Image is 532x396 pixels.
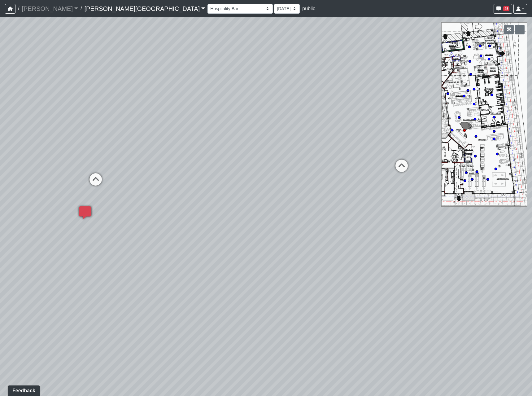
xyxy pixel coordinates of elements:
[84,2,205,15] a: [PERSON_NAME][GEOGRAPHIC_DATA]
[302,6,315,11] span: public
[15,2,22,15] span: /
[22,2,78,15] a: [PERSON_NAME]
[78,2,84,15] span: /
[494,4,512,14] button: 25
[5,384,41,396] iframe: Ybug feedback widget
[503,6,509,11] span: 25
